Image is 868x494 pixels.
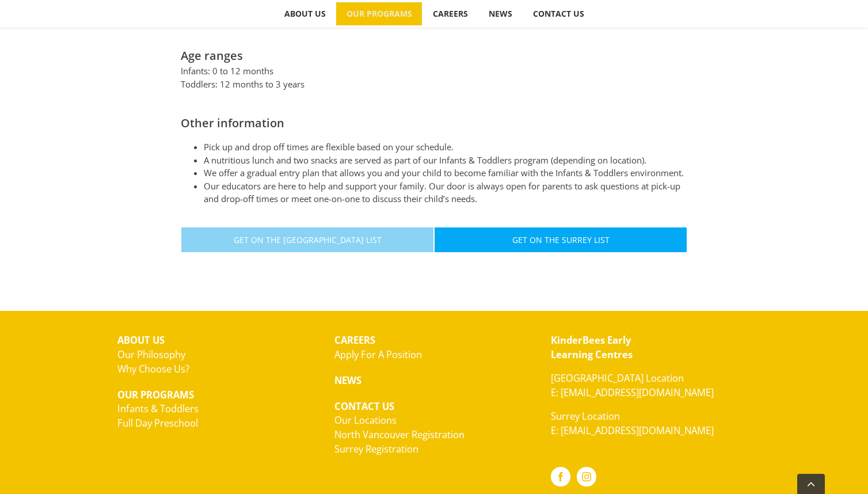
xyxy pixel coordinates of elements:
[204,166,687,180] li: We offer a gradual entry plan that allows you and your child to become familiar with the Infants ...
[204,154,687,167] li: A nutritious lunch and two snacks are served as part of our Infants & Toddlers program (depending...
[334,413,397,427] a: Our Locations
[181,47,687,64] h2: Age ranges
[336,2,422,25] a: OUR PROGRAMS
[117,416,198,430] a: Full Day Preschool
[551,424,714,437] a: E: [EMAIL_ADDRESS][DOMAIN_NAME]
[551,467,570,487] a: Facebook
[334,428,465,441] a: North Vancouver Registration
[334,333,375,347] strong: CAREERS
[274,2,336,25] a: ABOUT US
[512,235,610,245] span: Get On The Surrey List
[434,227,687,253] a: Get On The Surrey List
[489,10,512,18] span: NEWS
[117,333,165,347] strong: ABOUT US
[334,442,418,455] a: Surrey Registration
[334,348,422,361] a: Apply For A Position
[422,2,478,25] a: CAREERS
[551,333,633,361] strong: KinderBees Early Learning Centres
[533,10,584,18] span: CONTACT US
[181,115,687,132] h2: Other information
[551,409,751,438] p: Surrey Location
[117,388,194,401] strong: OUR PROGRAMS
[433,10,468,18] span: CAREERS
[117,362,189,375] a: Why Choose Us?
[204,140,687,154] li: Pick up and drop off times are flexible based on your schedule.
[181,64,687,90] p: Infants: 0 to 12 months Toddlers: 12 months to 3 years
[551,386,714,399] a: E: [EMAIL_ADDRESS][DOMAIN_NAME]
[551,333,633,361] a: KinderBees EarlyLearning Centres
[117,348,185,361] a: Our Philosophy
[181,227,434,253] a: Get On The [GEOGRAPHIC_DATA] List
[551,371,751,400] p: [GEOGRAPHIC_DATA] Location
[523,2,594,25] a: CONTACT US
[334,374,361,387] strong: NEWS
[347,10,412,18] span: OUR PROGRAMS
[577,467,596,487] a: Instagram
[284,10,326,18] span: ABOUT US
[117,402,199,415] a: Infants & Toddlers
[334,400,394,413] strong: CONTACT US
[204,180,687,206] li: Our educators are here to help and support your family. Our door is always open for parents to as...
[234,235,382,245] span: Get On The [GEOGRAPHIC_DATA] List
[478,2,522,25] a: NEWS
